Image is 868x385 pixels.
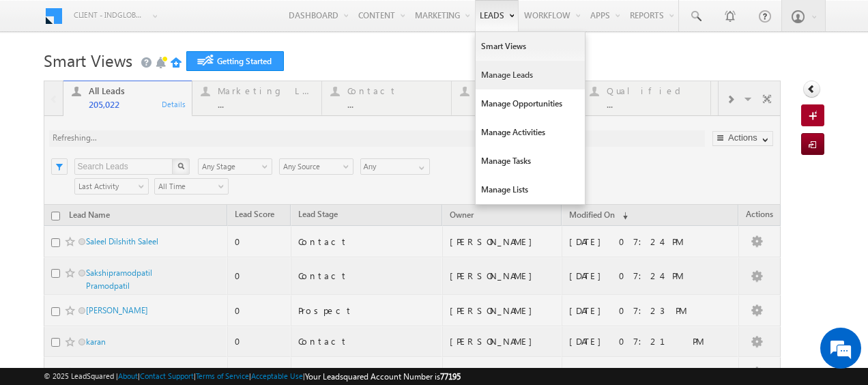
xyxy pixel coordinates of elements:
[186,51,284,71] a: Getting Started
[74,8,145,22] span: Client - indglobal2 (77195)
[476,175,585,204] a: Manage Lists
[44,49,132,71] span: Smart Views
[476,89,585,118] a: Manage Opportunities
[44,370,461,383] span: © 2025 LeadSquared | | | | |
[140,371,194,380] a: Contact Support
[476,61,585,89] a: Manage Leads
[196,371,249,380] a: Terms of Service
[305,371,461,382] span: Your Leadsquared Account Number is
[476,147,585,175] a: Manage Tasks
[118,371,138,380] a: About
[476,32,585,61] a: Smart Views
[476,118,585,147] a: Manage Activities
[251,371,303,380] a: Acceptable Use
[440,371,461,382] span: 77195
